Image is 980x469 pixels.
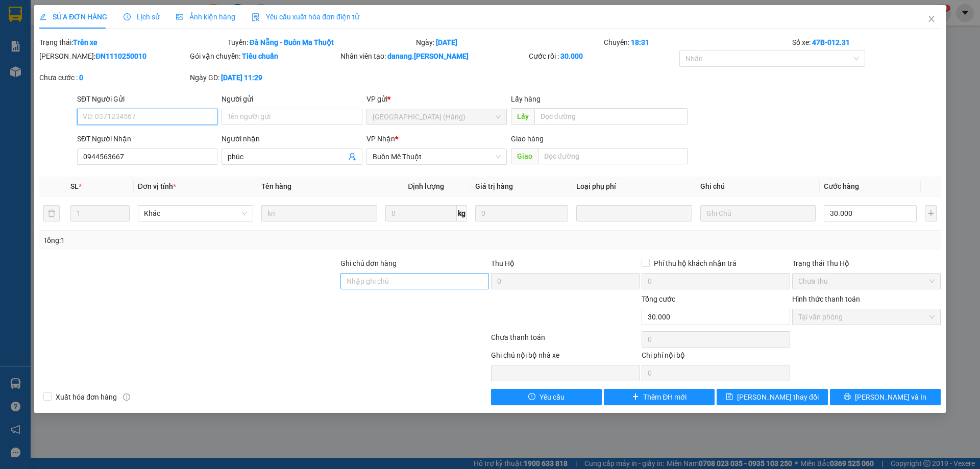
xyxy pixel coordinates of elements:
[348,153,356,161] span: user-add
[927,15,936,23] span: close
[144,206,247,221] span: Khác
[221,73,262,82] b: [DATE] 11:29
[812,38,850,46] b: 47B-012.31
[642,295,675,303] span: Tổng cước
[408,182,444,190] span: Định lượng
[540,391,565,403] span: Yêu cầu
[43,235,378,246] div: Tổng: 1
[475,182,513,190] span: Giá trị hàng
[511,108,534,125] span: Lấy
[491,259,514,267] span: Thu Hộ
[603,37,791,48] div: Chuyến:
[604,389,715,405] button: plusThêm ĐH mới
[39,13,46,20] span: edit
[39,72,188,83] div: Chưa cước :
[490,332,641,350] div: Chưa thanh toán
[726,393,733,401] span: save
[830,389,941,405] button: printer[PERSON_NAME] và In
[340,51,527,62] div: Nhân viên tạo:
[491,350,640,365] div: Ghi chú nội bộ nhà xe
[250,38,334,46] b: Đà Nẵng - Buôn Ma Thuột
[79,73,83,82] b: 0
[77,133,217,144] div: SĐT Người Nhận
[95,52,146,60] b: ĐN1110250010
[39,51,188,62] div: [PERSON_NAME]:
[457,205,467,221] span: kg
[792,258,941,269] div: Trạng thái Thu Hộ
[77,93,217,105] div: SĐT Người Gửi
[124,13,131,20] span: clock-circle
[511,148,538,164] span: Giao
[73,38,97,46] b: Trên xe
[572,177,696,196] th: Loại phụ phí
[252,13,260,21] img: icon
[855,391,926,403] span: [PERSON_NAME] và In
[366,135,395,143] span: VP Nhận
[415,37,603,48] div: Ngày:
[737,391,819,403] span: [PERSON_NAME] thay đổi
[642,350,790,365] div: Chi phí nội bộ
[791,37,942,48] div: Số xe:
[511,135,544,143] span: Giao hàng
[925,205,936,221] button: plus
[124,13,160,21] span: Lịch sử
[340,273,489,289] input: Ghi chú đơn hàng
[560,52,583,60] b: 30.000
[227,37,415,48] div: Tuyến:
[190,51,338,62] div: Gói vận chuyển:
[138,182,176,190] span: Đơn vị tính
[222,93,362,105] div: Người gửi
[917,5,946,34] button: Close
[798,274,935,289] span: Chưa thu
[696,177,820,196] th: Ghi chú
[511,95,541,103] span: Lấy hàng
[650,258,741,269] span: Phí thu hộ khách nhận trả
[252,13,359,21] span: Yêu cầu xuất hóa đơn điện tử
[717,389,827,405] button: save[PERSON_NAME] thay đổi
[534,108,688,125] input: Dọc đường
[529,51,677,62] div: Cước rồi :
[52,391,121,403] span: Xuất hóa đơn hàng
[366,93,507,105] div: VP gửi
[39,13,107,21] span: SỬA ĐƠN HÀNG
[844,393,851,401] span: printer
[242,52,278,60] b: Tiêu chuẩn
[222,133,362,144] div: Người nhận
[43,205,60,221] button: delete
[261,205,377,221] input: VD: Bàn, Ghế
[792,295,860,303] label: Hình thức thanh toán
[340,259,397,267] label: Ghi chú đơn hàng
[70,182,79,190] span: SL
[38,37,227,48] div: Trạng thái:
[123,393,130,401] span: info-circle
[190,72,338,83] div: Ngày GD:
[373,149,501,164] span: Buôn Mê Thuột
[632,393,639,401] span: plus
[261,182,291,190] span: Tên hàng
[176,13,183,20] span: picture
[798,309,935,325] span: Tại văn phòng
[176,13,235,21] span: Ảnh kiện hàng
[538,148,688,164] input: Dọc đường
[436,38,457,46] b: [DATE]
[528,393,535,401] span: exclamation-circle
[824,182,859,190] span: Cước hàng
[387,52,469,60] b: danang.[PERSON_NAME]
[491,389,602,405] button: exclamation-circleYêu cầu
[373,109,501,125] span: Đà Nẵng (Hàng)
[631,38,649,46] b: 18:31
[475,205,568,221] input: 0
[700,205,816,221] input: Ghi Chú
[643,391,687,403] span: Thêm ĐH mới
